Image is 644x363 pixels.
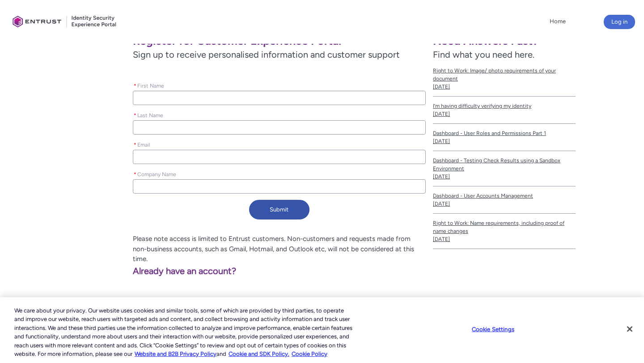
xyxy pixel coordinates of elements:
button: Cookie Settings [465,321,521,338]
span: Sign up to receive personalised information and customer support [133,48,426,61]
lightning-formatted-date-time: [DATE] [433,236,450,242]
span: Dashboard - User Roles and Permissions Part 1 [433,129,576,137]
iframe: Qualified Messenger [485,156,644,363]
a: Cookie and SDK Policy. [229,350,289,357]
a: Right to Work: Name requirements, including proof of name changes[DATE] [433,214,576,249]
span: Find what you need here. [433,49,534,60]
div: We care about your privacy. Our website uses cookies and similar tools, some of which are provide... [14,306,354,359]
button: Close [620,319,640,339]
a: Right to Work: Image/ photo requirements of your document[DATE] [433,61,576,97]
a: Already have an account? [7,266,236,276]
a: Home [547,15,568,28]
lightning-formatted-date-time: [DATE] [433,84,450,90]
label: Email [133,139,154,149]
lightning-formatted-date-time: [DATE] [433,111,450,117]
span: Dashboard - Testing Check Results using a Sandbox Environment [433,156,576,173]
label: Company Name [133,169,180,178]
a: Dashboard - Testing Check Results using a Sandbox Environment[DATE] [433,151,576,186]
a: Cookie Policy [292,350,327,357]
abbr: required [134,112,136,118]
abbr: required [134,83,136,89]
a: Dashboard - User Accounts Management[DATE] [433,186,576,214]
a: More information about our cookie policy., opens in a new tab [135,350,216,357]
abbr: required [134,142,136,148]
lightning-formatted-date-time: [DATE] [433,138,450,144]
p: Please note access is limited to Entrust customers. Non-customers and requests made from non-busi... [7,234,426,264]
lightning-formatted-date-time: [DATE] [433,201,450,207]
span: I’m having difficulty verifying my identity [433,102,576,110]
abbr: required [134,171,136,177]
label: First Name [133,80,168,90]
span: Dashboard - User Accounts Management [433,192,576,200]
button: Submit [249,200,309,219]
a: I’m having difficulty verifying my identity[DATE] [433,97,576,124]
span: Right to Work: Image/ photo requirements of your document [433,67,576,83]
label: Last Name [133,110,167,119]
lightning-formatted-date-time: [DATE] [433,173,450,180]
span: Right to Work: Name requirements, including proof of name changes [433,219,576,235]
button: Log in [604,15,635,29]
a: Dashboard - User Roles and Permissions Part 1[DATE] [433,124,576,151]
